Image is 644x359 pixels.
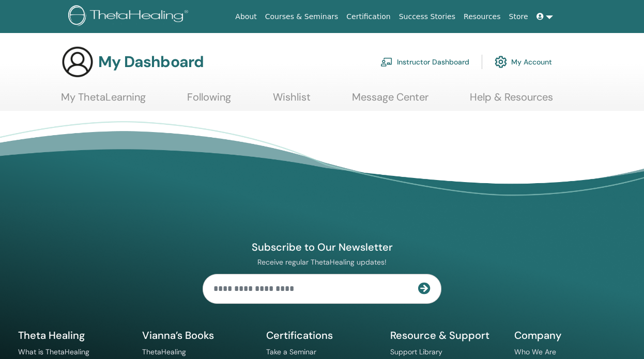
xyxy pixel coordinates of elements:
[142,347,186,356] a: ThetaHealing
[514,347,556,356] a: Who We Are
[266,329,378,342] h5: Certifications
[342,7,394,26] a: Certification
[390,329,502,342] h5: Resource & Support
[380,51,469,73] a: Instructor Dashboard
[470,91,553,111] a: Help & Resources
[18,347,89,356] a: What is ThetaHealing
[231,7,260,26] a: About
[380,57,393,67] img: chalkboard-teacher.svg
[203,240,441,254] h4: Subscribe to Our Newsletter
[142,329,254,342] h5: Vianna’s Books
[203,257,441,267] p: Receive regular ThetaHealing updates!
[390,347,442,356] a: Support Library
[514,329,626,342] h5: Company
[505,7,532,26] a: Store
[266,347,316,356] a: Take a Seminar
[98,53,204,71] h3: My Dashboard
[261,7,343,26] a: Courses & Seminars
[495,51,552,73] a: My Account
[68,5,192,28] img: logo.png
[459,7,505,26] a: Resources
[352,91,428,111] a: Message Center
[61,45,94,78] img: generic-user-icon.jpg
[273,91,311,111] a: Wishlist
[395,7,459,26] a: Success Stories
[495,53,507,71] img: cog.svg
[18,329,130,342] h5: Theta Healing
[187,91,231,111] a: Following
[61,91,146,111] a: My ThetaLearning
